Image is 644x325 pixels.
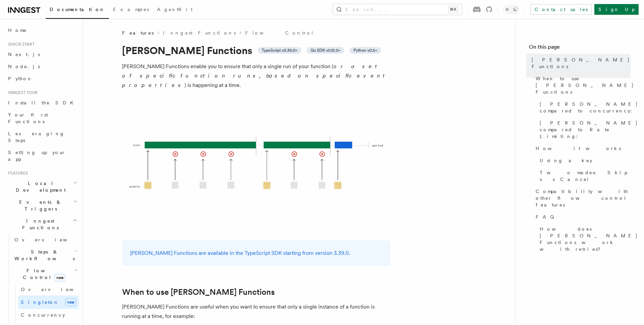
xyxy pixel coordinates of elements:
[12,234,79,246] a: Overview
[5,171,28,176] span: Features
[50,7,105,12] span: Documentation
[8,52,40,57] span: Next.js
[18,309,79,321] a: Concurrency
[532,56,631,70] span: [PERSON_NAME] Functions
[540,157,592,164] span: Using a key
[163,30,236,36] a: Inngest Functions
[537,98,631,117] a: [PERSON_NAME] compared to concurrency:
[529,54,631,73] a: [PERSON_NAME] Functions
[537,154,631,167] a: Using a key
[536,145,621,152] span: How it works
[533,211,631,223] a: FAQ
[311,48,340,53] span: Go SDK v0.12.0+
[533,142,631,154] a: How it works
[5,97,79,109] a: Install the SDK
[5,146,79,165] a: Setting up your app
[122,44,390,56] h1: [PERSON_NAME] Functions
[5,60,79,73] a: Node.js
[21,299,59,305] span: Singleton
[21,312,65,318] span: Concurrency
[540,101,638,114] span: [PERSON_NAME] compared to concurrency:
[12,246,79,265] button: Steps & Workflows
[122,98,390,232] img: Singleton Functions only process one run at a time.
[245,30,314,36] a: Flow Control
[46,2,109,19] a: Documentation
[536,188,631,208] span: Compatibility with other flow control features
[5,196,79,215] button: Events & Triggers
[18,295,79,309] a: Singletonnew
[109,2,153,18] a: Examples
[533,73,631,98] a: When to use [PERSON_NAME] Functions
[594,4,639,15] a: Sign Up
[333,4,462,15] button: Search...⌘K
[536,214,557,220] span: FAQ
[5,128,79,146] a: Leveraging Steps
[18,283,79,295] a: Overview
[5,199,73,212] span: Events & Triggers
[153,2,197,18] a: AgentKit
[354,48,377,53] span: Python v0.5+
[12,248,75,262] span: Steps & Workflows
[537,223,631,255] a: How does [PERSON_NAME] Functions work with retries?
[12,265,79,283] button: Flow Controlnew
[122,30,154,36] span: Features
[537,117,631,142] a: [PERSON_NAME] compared to Rate Limiting:
[540,169,631,183] span: Two modes: Skip vs Cancel
[122,302,390,321] p: [PERSON_NAME] Functions are useful when you want to ensure that only a single instance of a funct...
[262,48,297,53] span: TypeScript v3.39.0+
[5,215,79,234] button: Inngest Functions
[113,7,149,12] span: Examples
[5,73,79,85] a: Python
[21,287,90,292] span: Overview
[5,218,72,231] span: Inngest Functions
[540,120,638,140] span: [PERSON_NAME] compared to Rate Limiting:
[8,150,66,162] span: Setting up your app
[533,185,631,211] a: Compatibility with other flow control features
[8,131,65,143] span: Leveraging Steps
[5,180,73,193] span: Local Development
[122,63,388,88] em: or a set of specific function runs, based on specific event properties
[8,100,77,105] span: Install the SDK
[122,287,275,297] a: When to use [PERSON_NAME] Functions
[5,48,79,60] a: Next.js
[5,109,79,128] a: Your first Functions
[8,27,27,34] span: Home
[5,177,79,196] button: Local Development
[537,167,631,185] a: Two modes: Skip vs Cancel
[529,43,631,54] h4: On this page
[14,237,84,242] span: Overview
[536,75,634,95] span: When to use [PERSON_NAME] Functions
[122,62,390,90] p: [PERSON_NAME] Functions enable you to ensure that only a single run of your function ( ) is happe...
[65,298,76,306] span: new
[8,64,40,69] span: Node.js
[5,24,79,36] a: Home
[448,6,458,13] kbd: ⌘K
[540,226,638,252] span: How does [PERSON_NAME] Functions work with retries?
[5,42,35,47] span: Quick start
[503,5,519,13] button: Toggle dark mode
[5,90,38,95] span: Inngest tour
[12,267,74,281] span: Flow Control
[157,7,193,12] span: AgentKit
[8,112,48,124] span: Your first Functions
[8,76,33,81] span: Python
[530,4,592,15] a: Contact sales
[54,274,65,281] span: new
[130,248,382,258] p: [PERSON_NAME] Functions are available in the TypeScript SDK starting from version 3.39.0.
